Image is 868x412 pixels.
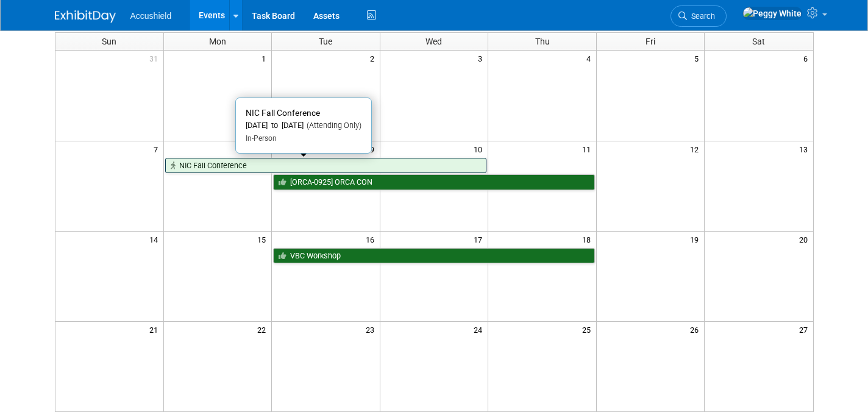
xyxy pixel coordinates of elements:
[319,37,332,46] span: Tue
[130,11,172,21] span: Accushield
[304,121,361,130] span: (Attending Only)
[256,232,271,247] span: 15
[802,51,813,66] span: 6
[752,37,765,46] span: Sat
[798,322,813,337] span: 27
[365,322,380,337] span: 23
[472,322,488,337] span: 24
[246,121,361,131] div: [DATE] to [DATE]
[102,37,116,46] span: Sun
[581,232,596,247] span: 18
[687,12,715,21] span: Search
[369,141,380,157] span: 9
[152,141,163,157] span: 7
[798,232,813,247] span: 20
[246,108,320,118] span: NIC Fall Conference
[273,174,595,190] a: [ORCA-0925] ORCA CON
[581,141,596,157] span: 11
[246,134,277,143] span: In-Person
[273,248,595,264] a: VBC Workshop
[693,51,704,66] span: 5
[477,51,488,66] span: 3
[742,7,802,20] img: Peggy White
[148,232,163,247] span: 14
[55,10,116,23] img: ExhibitDay
[581,322,596,337] span: 25
[165,158,487,174] a: NIC Fall Conference
[689,322,704,337] span: 26
[209,37,226,46] span: Mon
[256,322,271,337] span: 22
[646,37,655,46] span: Fri
[535,37,550,46] span: Thu
[798,141,813,157] span: 13
[671,5,727,27] a: Search
[689,141,704,157] span: 12
[472,232,488,247] span: 17
[472,141,488,157] span: 10
[585,51,596,66] span: 4
[425,37,442,46] span: Wed
[260,51,271,66] span: 1
[148,51,163,66] span: 31
[365,232,380,247] span: 16
[689,232,704,247] span: 19
[369,51,380,66] span: 2
[148,322,163,337] span: 21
